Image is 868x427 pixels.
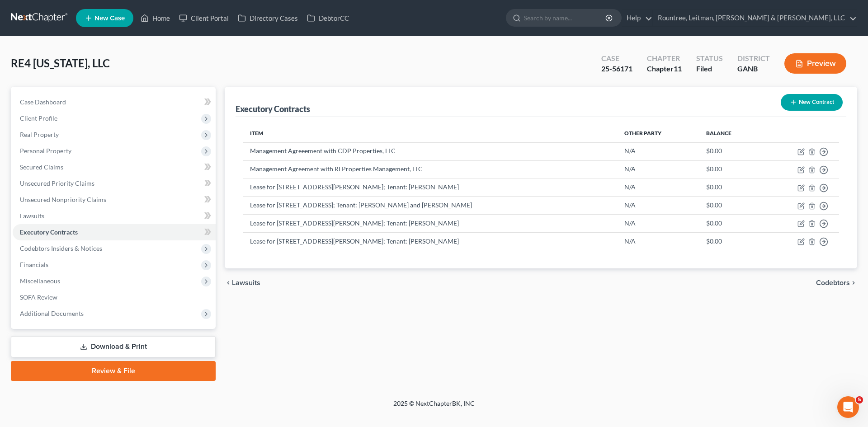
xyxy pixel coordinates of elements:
td: N/A [617,197,699,215]
td: Lease for [STREET_ADDRESS]; Tenant: [PERSON_NAME] and [PERSON_NAME] [243,197,617,215]
span: Additional Documents [20,310,84,317]
a: Directory Cases [233,10,302,26]
td: N/A [617,215,699,233]
a: Client Portal [175,10,233,26]
a: Secured Claims [13,159,216,175]
td: N/A [617,160,699,178]
span: Real Property [20,131,59,138]
span: Unsecured Nonpriority Claims [20,196,106,203]
td: $0.00 [699,197,762,215]
a: Lawsuits [13,208,216,224]
span: Codebtors Insiders & Notices [20,244,102,252]
td: $0.00 [699,178,762,197]
a: Executory Contracts [13,224,216,240]
a: Case Dashboard [13,94,216,110]
div: 25-56171 [601,64,632,74]
span: Lawsuits [20,212,44,220]
button: New Contract [781,94,843,111]
i: chevron_right [850,279,857,286]
i: chevron_left [225,279,232,286]
td: N/A [617,178,699,197]
span: 11 [674,64,682,73]
div: District [737,53,770,64]
span: Unsecured Priority Claims [20,179,94,187]
input: Search by name... [524,9,607,26]
div: Chapter [647,53,682,64]
th: Other Party [617,124,699,142]
td: Management Agreement with RI Properties Management, LLC [243,160,617,178]
iframe: Intercom live chat [837,396,859,418]
span: Miscellaneous [20,277,60,285]
div: Executory Contracts [236,103,310,114]
span: Client Profile [20,114,57,122]
div: 2025 © NextChapterBK, INC [176,399,692,415]
th: Balance [699,124,762,142]
td: N/A [617,233,699,250]
div: Chapter [647,64,682,74]
span: Codebtors [816,279,850,286]
td: Management Agreeement with CDP Properties, LLC [243,142,617,160]
a: Review & File [11,361,216,381]
td: $0.00 [699,142,762,160]
span: Secured Claims [20,163,63,171]
td: $0.00 [699,215,762,233]
span: Personal Property [20,147,71,155]
th: Item [243,124,617,142]
span: 5 [856,396,863,404]
span: Executory Contracts [20,228,78,236]
td: Lease for [STREET_ADDRESS][PERSON_NAME]; Tenant: [PERSON_NAME] [243,233,617,250]
a: Home [136,10,175,26]
button: Codebtors chevron_right [816,279,857,286]
td: $0.00 [699,160,762,178]
span: Case Dashboard [20,98,66,106]
td: $0.00 [699,233,762,250]
td: Lease for [STREET_ADDRESS][PERSON_NAME]; Tenant: [PERSON_NAME] [243,215,617,233]
div: Status [696,53,723,64]
a: Unsecured Priority Claims [13,175,216,192]
td: Lease for [STREET_ADDRESS][PERSON_NAME]; Tenant: [PERSON_NAME] [243,178,617,197]
span: Financials [20,261,48,268]
button: Preview [784,53,846,74]
div: GANB [737,64,770,74]
a: Help [622,10,652,26]
span: New Case [94,15,125,22]
td: N/A [617,142,699,160]
a: DebtorCC [302,10,354,26]
a: SOFA Review [13,289,216,305]
div: Filed [696,64,723,74]
span: RE4 [US_STATE], LLC [11,56,110,70]
a: Unsecured Nonpriority Claims [13,192,216,208]
span: SOFA Review [20,293,57,301]
a: Download & Print [11,336,216,357]
span: Lawsuits [232,279,260,286]
a: Rountree, Leitman, [PERSON_NAME] & [PERSON_NAME], LLC [653,10,857,26]
div: Case [601,53,632,64]
button: chevron_left Lawsuits [225,279,260,286]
